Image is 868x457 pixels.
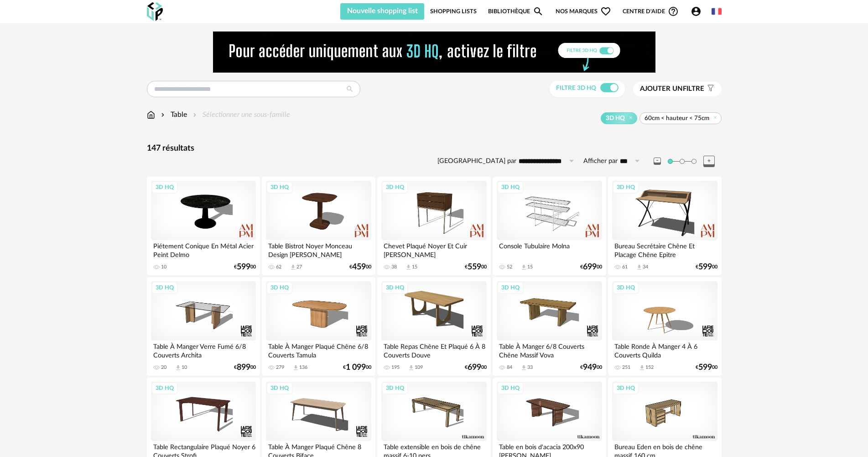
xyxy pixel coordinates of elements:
div: 3D HQ [151,382,178,394]
div: 3D HQ [613,382,639,394]
div: € 00 [234,364,256,371]
div: Table À Manger Verre Fumé 6/8 Couverts Archita [151,341,256,359]
span: 1 099 [346,364,366,371]
span: Account Circle icon [691,6,706,17]
div: € 00 [580,264,602,270]
span: Download icon [405,264,412,271]
span: 3D HQ [606,114,625,122]
div: Chevet Plaqué Noyer Et Cuir [PERSON_NAME] [381,240,486,258]
span: 60cm < hauteur < 75cm [645,114,709,122]
div: 3D HQ [613,181,639,193]
a: 3D HQ Table Repas Chêne Et Plaqué 6 À 8 Couverts Douve 195 Download icon 109 €69900 [377,277,490,376]
span: Magnify icon [533,6,544,17]
span: Download icon [636,264,643,271]
div: Table Ronde À Manger 4 À 6 Couverts Quilda [612,341,717,359]
div: 152 [645,364,654,371]
button: Ajouter unfiltre Filter icon [633,82,722,96]
div: Table Repas Chêne Et Plaqué 6 À 8 Couverts Douve [381,341,486,359]
span: Heart Outline icon [600,6,611,17]
div: Piétement Conique En Métal Acier Peint Delmo [151,240,256,258]
span: 699 [468,364,481,371]
div: 3D HQ [151,282,178,294]
span: Filtre 3D HQ [556,85,596,91]
div: 10 [182,364,187,371]
span: 459 [352,264,366,270]
span: Download icon [290,264,296,271]
div: 3D HQ [613,282,639,294]
div: 279 [276,364,284,371]
div: Bureau Secrétaire Chêne Et Placage Chêne Epitre [612,240,717,258]
span: 559 [468,264,481,270]
a: 3D HQ Chevet Plaqué Noyer Et Cuir [PERSON_NAME] 38 Download icon 15 €55900 [377,177,490,275]
div: 10 [161,264,166,270]
span: Ajouter un [640,85,683,92]
span: Filter icon [704,84,715,94]
div: 195 [391,364,400,371]
span: Download icon [408,364,415,371]
span: filtre [640,84,704,94]
span: Account Circle icon [691,6,702,17]
a: 3D HQ Piétement Conique En Métal Acier Peint Delmo 10 €59900 [147,177,260,275]
img: svg+xml;base64,PHN2ZyB3aWR0aD0iMTYiIGhlaWdodD0iMTYiIHZpZXdCb3g9IjAgMCAxNiAxNiIgZmlsbD0ibm9uZSIgeG... [159,110,166,120]
div: 15 [412,264,417,270]
div: 136 [299,364,307,371]
img: NEW%20NEW%20HQ%20NEW_V1.gif [213,32,655,73]
div: 3D HQ [497,282,524,294]
a: 3D HQ Table À Manger Plaqué Chêne 6/8 Couverts Tamula 279 Download icon 136 €1 09900 [262,277,375,376]
span: 899 [237,364,250,371]
div: € 00 [349,264,371,270]
span: Download icon [292,364,299,371]
span: Download icon [520,264,527,271]
div: 27 [296,264,302,270]
div: € 00 [465,364,487,371]
img: svg+xml;base64,PHN2ZyB3aWR0aD0iMTYiIGhlaWdodD0iMTciIHZpZXdCb3g9IjAgMCAxNiAxNyIgZmlsbD0ibm9uZSIgeG... [147,110,155,120]
span: 599 [698,264,712,270]
div: € 00 [465,264,487,270]
a: 3D HQ Table Ronde À Manger 4 À 6 Couverts Quilda 251 Download icon 152 €59900 [608,277,721,376]
div: 52 [507,264,512,270]
span: Download icon [639,364,645,371]
div: 3D HQ [382,181,408,193]
div: 3D HQ [497,382,524,394]
div: € 00 [696,264,717,270]
a: 3D HQ Table À Manger Verre Fumé 6/8 Couverts Archita 20 Download icon 10 €89900 [147,277,260,376]
div: 3D HQ [382,382,408,394]
div: € 00 [343,364,371,371]
a: 3D HQ Table À Manger 6/8 Couverts Chêne Massif Vova 84 Download icon 33 €94900 [493,277,606,376]
div: 61 [622,264,628,270]
div: 38 [391,264,397,270]
span: Help Circle Outline icon [668,6,679,17]
a: 3D HQ Console Tubulaire Molna 52 Download icon 15 €69900 [493,177,606,275]
div: 3D HQ [266,282,293,294]
div: € 00 [234,264,256,270]
div: € 00 [580,364,602,371]
span: 599 [237,264,250,270]
div: 62 [276,264,281,270]
div: 251 [622,364,630,371]
div: 15 [527,264,533,270]
a: Shopping Lists [430,3,477,20]
div: 3D HQ [151,181,178,193]
span: 599 [698,364,712,371]
a: 3D HQ Bureau Secrétaire Chêne Et Placage Chêne Epitre 61 Download icon 34 €59900 [608,177,721,275]
button: Nouvelle shopping list [340,3,425,20]
a: BibliothèqueMagnify icon [488,3,544,20]
div: 84 [507,364,512,371]
div: 3D HQ [497,181,524,193]
span: Centre d'aideHelp Circle Outline icon [623,6,679,17]
span: Download icon [175,364,182,371]
span: 699 [583,264,597,270]
span: Download icon [520,364,527,371]
div: € 00 [696,364,717,371]
div: 147 résultats [147,143,722,154]
span: Nos marques [556,3,611,20]
a: 3D HQ Table Bistrot Noyer Monceau Design [PERSON_NAME] 62 Download icon 27 €45900 [262,177,375,275]
span: 949 [583,364,597,371]
label: Afficher par [583,157,618,166]
div: Table À Manger 6/8 Couverts Chêne Massif Vova [497,341,602,359]
div: 3D HQ [382,282,408,294]
div: 109 [415,364,423,371]
div: Table [159,110,187,120]
img: OXP [147,2,163,21]
div: 33 [527,364,533,371]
